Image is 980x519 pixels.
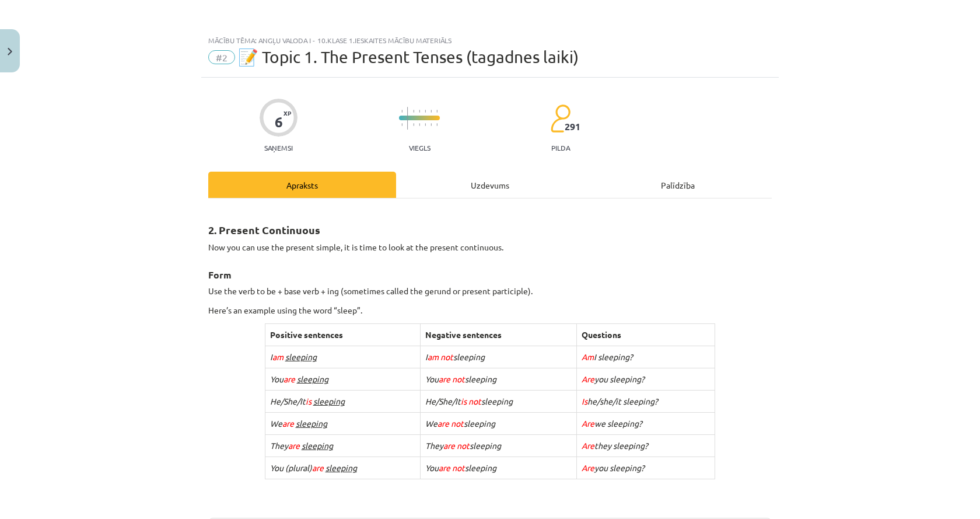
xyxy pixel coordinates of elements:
div: Palīdzība [584,172,772,198]
i: We [270,418,327,429]
div: 6 [275,114,283,130]
span: are [288,440,300,451]
img: icon-short-line-57e1e144782c952c97e751825c79c345078a6d821885a25fce030b3d8c18986b.svg [401,123,402,126]
span: am not [428,351,453,362]
i: I sleeping? [582,351,633,362]
i: I sleeping [425,351,485,362]
i: We sleeping [425,418,495,429]
i: You (plural) [270,462,357,473]
u: sleeping [296,418,327,429]
img: icon-short-line-57e1e144782c952c97e751825c79c345078a6d821885a25fce030b3d8c18986b.svg [436,110,437,113]
i: They sleeping [425,440,501,451]
img: icon-long-line-d9ea69661e0d244f92f715978eff75569469978d946b2353a9bb055b3ed8787d.svg [407,107,408,130]
i: you sleeping? [582,462,645,473]
span: are not [437,418,464,429]
span: are [312,462,324,473]
span: are not [439,374,465,384]
div: Uzdevums [396,172,584,198]
i: I [270,351,317,362]
span: Is [582,396,587,406]
img: students-c634bb4e5e11cddfef0936a35e636f08e4e9abd3cc4e673bd6f9a4125e45ecb1.svg [550,104,570,133]
p: Use the verb to be + base verb + ing (sometimes called the gerund or present participle). [208,285,772,297]
p: Viegls [409,144,430,152]
u: sleeping [285,351,317,362]
th: Negative sentences [420,324,576,346]
span: are not [443,440,470,451]
span: Are [582,374,594,384]
u: sleeping [313,396,345,406]
img: icon-short-line-57e1e144782c952c97e751825c79c345078a6d821885a25fce030b3d8c18986b.svg [413,123,414,126]
div: Apraksts [208,172,396,198]
i: You [270,374,328,384]
span: are not [439,462,465,473]
strong: 2. Present Continuous [208,223,320,236]
i: he/she/it sleeping? [582,396,658,406]
i: we sleeping? [582,418,642,429]
span: Am [582,351,594,362]
span: Are [582,440,594,451]
img: icon-short-line-57e1e144782c952c97e751825c79c345078a6d821885a25fce030b3d8c18986b.svg [419,110,420,113]
img: icon-short-line-57e1e144782c952c97e751825c79c345078a6d821885a25fce030b3d8c18986b.svg [430,110,432,113]
img: icon-short-line-57e1e144782c952c97e751825c79c345078a6d821885a25fce030b3d8c18986b.svg [425,123,426,126]
span: Are [582,418,594,429]
img: icon-short-line-57e1e144782c952c97e751825c79c345078a6d821885a25fce030b3d8c18986b.svg [436,123,437,126]
span: am [272,351,283,362]
p: Now you can use the present simple, it is time to look at the present continuous. [208,241,772,253]
p: Here’s an example using the word “sleep”. [208,304,772,316]
i: He/She/It sleeping [425,396,513,406]
span: 📝 Topic 1. The Present Tenses (tagadnes laiki) [238,47,579,67]
span: 291 [565,121,580,132]
span: #2 [208,50,235,64]
th: Positive sentences [265,324,420,346]
u: sleeping [302,440,333,451]
span: XP [283,110,291,116]
i: you sleeping? [582,374,645,384]
div: Mācību tēma: Angļu valoda i - 10.klase 1.ieskaites mācību materiāls [208,36,772,44]
u: sleeping [297,374,328,384]
i: They [270,440,333,451]
img: icon-short-line-57e1e144782c952c97e751825c79c345078a6d821885a25fce030b3d8c18986b.svg [413,110,414,113]
i: He/She/It [270,396,345,406]
img: icon-close-lesson-0947bae3869378f0d4975bcd49f059093ad1ed9edebbc8119c70593378902aed.svg [8,48,12,55]
span: are [283,374,295,384]
img: icon-short-line-57e1e144782c952c97e751825c79c345078a6d821885a25fce030b3d8c18986b.svg [401,110,402,113]
i: You sleeping [425,374,496,384]
th: Questions [576,324,715,346]
u: sleeping [325,462,357,473]
p: pilda [551,144,570,152]
img: icon-short-line-57e1e144782c952c97e751825c79c345078a6d821885a25fce030b3d8c18986b.svg [419,123,420,126]
strong: Form [208,269,232,281]
img: icon-short-line-57e1e144782c952c97e751825c79c345078a6d821885a25fce030b3d8c18986b.svg [430,123,432,126]
img: icon-short-line-57e1e144782c952c97e751825c79c345078a6d821885a25fce030b3d8c18986b.svg [425,110,426,113]
span: is not [461,396,481,406]
i: You sleeping [425,462,496,473]
span: is [306,396,311,406]
span: are [282,418,294,429]
i: they sleeping? [582,440,648,451]
p: Saņemsi [260,144,297,152]
span: Are [582,462,594,473]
